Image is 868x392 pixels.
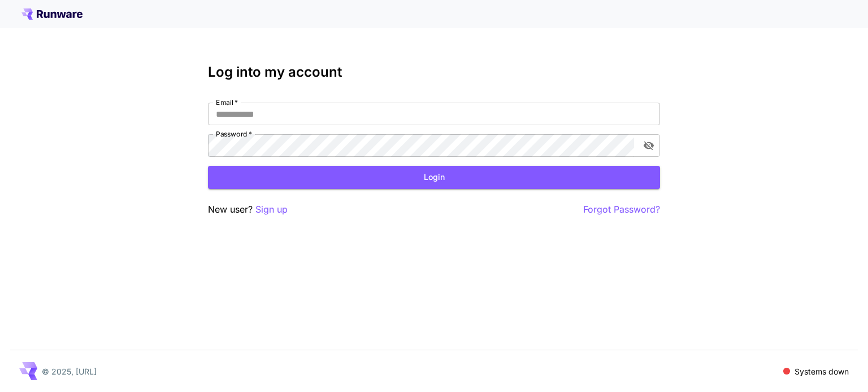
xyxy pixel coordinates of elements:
[216,129,252,139] label: Password
[208,64,660,80] h3: Log into my account
[795,365,849,377] p: Systems down
[208,202,288,217] p: New user?
[42,365,97,377] p: © 2025, [URL]
[208,166,660,189] button: Login
[583,202,660,217] button: Forgot Password?
[639,135,659,156] button: toggle password visibility
[216,98,238,107] label: Email
[255,202,288,217] button: Sign up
